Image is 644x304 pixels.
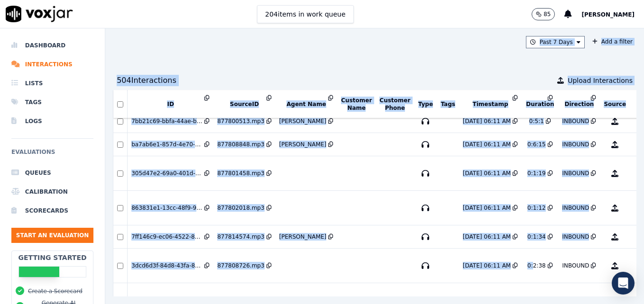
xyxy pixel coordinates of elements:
div: Open Intercom Messenger [612,272,635,295]
button: 85 [532,8,564,20]
div: INBOUND [562,170,589,177]
div: [DATE] 06:11 AM [463,141,511,148]
button: Source [604,100,626,108]
div: [DATE] 06:11 AM [463,117,511,125]
div: [PERSON_NAME] [279,233,327,241]
div: [DATE] 06:11 AM [463,262,511,269]
div: 0:1:19 [527,170,546,177]
a: Calibration [11,182,93,201]
a: Queues [11,163,93,182]
div: [PERSON_NAME] [279,141,327,148]
div: [PERSON_NAME] [279,117,327,125]
div: 0:6:15 [527,141,546,148]
div: [DATE] 06:11 AM [463,204,511,212]
button: Direction [565,100,594,108]
p: 85 [543,10,551,18]
div: INBOUND [562,141,589,148]
button: [PERSON_NAME] [581,9,644,20]
h6: Evaluations [11,146,93,163]
button: 85 [532,8,555,20]
button: Past 7 Days [526,36,585,48]
button: ID [167,100,174,108]
a: Lists [11,74,93,93]
a: Tags [11,93,93,112]
div: INBOUND [562,117,589,125]
div: INBOUND [562,262,589,269]
div: 7ff146c9-ec06-4522-8a2a-04a7e0a63250 [131,233,202,241]
button: Upload Interactions [557,76,633,85]
div: 0:1:34 [527,233,546,241]
button: Type [418,100,433,108]
a: Interactions [11,55,93,74]
a: Dashboard [11,36,93,55]
button: Start an Evaluation [11,228,93,243]
div: 877808848.mp3 [217,141,264,148]
button: Agent Name [286,100,326,108]
div: [DATE] 06:11 AM [463,233,511,241]
button: 204items in work queue [257,5,354,23]
div: ba7ab6e1-857d-4e70-a44b-22ae02fb661a [131,141,202,148]
button: Tags [441,100,455,108]
button: Create a Scorecard [28,287,83,295]
button: Duration [526,100,554,108]
div: INBOUND [562,233,589,241]
div: 0:5:1 [529,117,544,125]
div: 877801458.mp3 [217,170,264,177]
button: Add a filter [589,36,636,47]
img: voxjar logo [6,6,73,22]
div: 877814574.mp3 [217,233,264,241]
div: 3dcd6d3f-84d8-43fa-8388-b10540d6c130 [131,262,202,269]
div: 305d47e2-69a0-401d-be47-0cf5bf6b8722 [131,170,202,177]
div: 877800513.mp3 [217,117,264,125]
button: Customer Name [341,97,372,112]
div: 877802018.mp3 [217,204,264,212]
span: [PERSON_NAME] [581,11,635,18]
span: Upload Interactions [568,76,633,85]
div: 877808726.mp3 [217,262,264,269]
div: INBOUND [562,204,589,212]
button: SourceID [230,100,259,108]
a: Logs [11,112,93,131]
div: 0:1:12 [527,204,546,212]
div: [DATE] 06:11 AM [463,170,511,177]
button: Timestamp [473,100,508,108]
div: 0:2:38 [527,262,546,269]
div: 863831e1-13cc-48f9-902f-75dcb0aaad63 [131,204,202,212]
div: 7bb21c69-bbfa-44ae-b3f5-6d176ddf03f0 [131,117,202,125]
button: Customer Phone [379,97,410,112]
a: Scorecards [11,201,93,220]
h2: Getting Started [18,253,87,262]
div: 504 Interaction s [117,75,176,86]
